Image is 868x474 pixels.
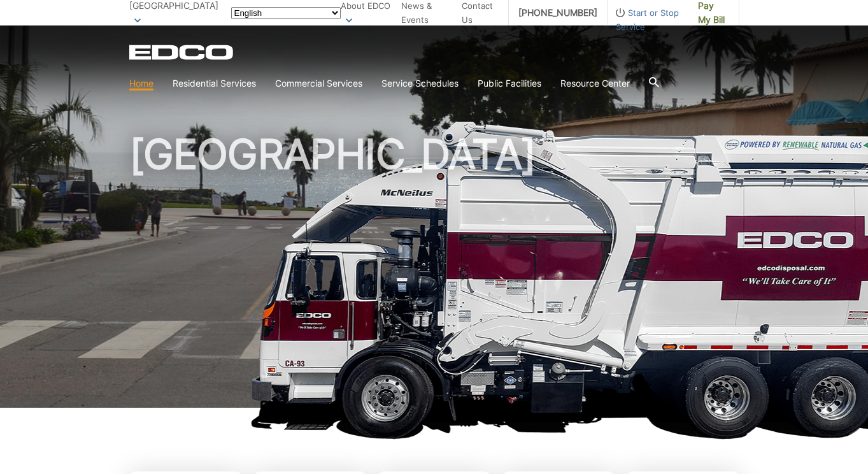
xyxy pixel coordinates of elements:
[381,76,459,90] a: Service Schedules
[478,76,541,90] a: Public Facilities
[173,76,256,90] a: Residential Services
[129,76,153,90] a: Home
[129,134,739,413] h1: [GEOGRAPHIC_DATA]
[560,76,630,90] a: Resource Center
[231,7,341,19] select: Select a language
[129,45,235,60] a: EDCD logo. Return to the homepage.
[275,76,362,90] a: Commercial Services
